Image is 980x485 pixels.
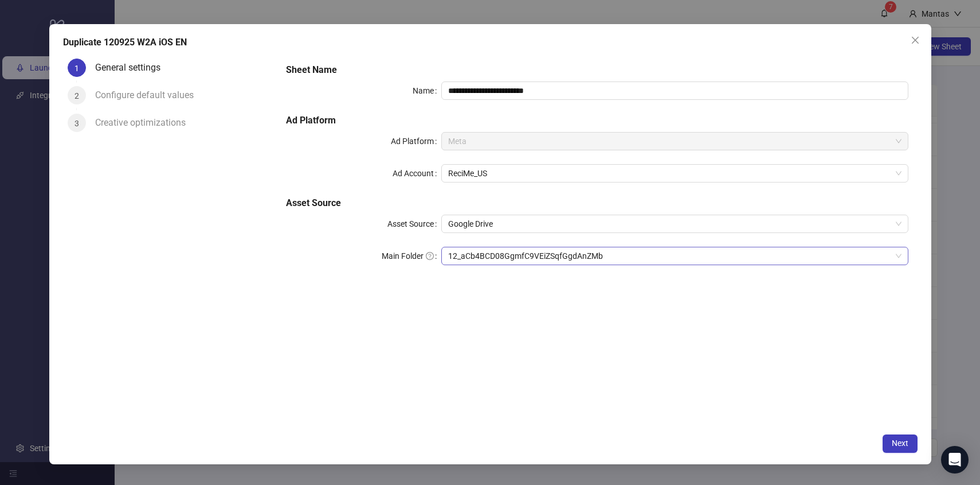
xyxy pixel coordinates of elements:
[391,132,441,150] label: Ad Platform
[448,165,901,182] span: ReciMe_US
[441,82,908,100] input: Name
[285,196,908,210] h5: Asset Source
[941,446,969,474] div: Open Intercom Messenger
[413,82,441,100] label: Name
[393,164,441,183] label: Ad Account
[95,59,170,77] div: General settings
[448,247,901,265] span: 12_aCb4BCD08GgmfC9VEiZSqfGgdAnZMb
[285,114,908,127] h5: Ad Platform
[448,215,901,232] span: Google Drive
[75,64,79,73] span: 1
[387,215,441,233] label: Asset Source
[906,31,924,49] button: Close
[382,247,441,265] label: Main Folder
[448,133,901,150] span: Meta
[95,114,195,132] div: Creative optimizations
[426,252,434,260] span: question-circle
[911,36,920,45] span: close
[285,63,908,77] h5: Sheet Name
[63,36,918,49] div: Duplicate 120925 W2A iOS EN
[892,439,908,448] span: Next
[75,119,79,128] span: 3
[95,86,203,104] div: Configure default values
[75,91,79,100] span: 2
[883,434,918,453] button: Next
